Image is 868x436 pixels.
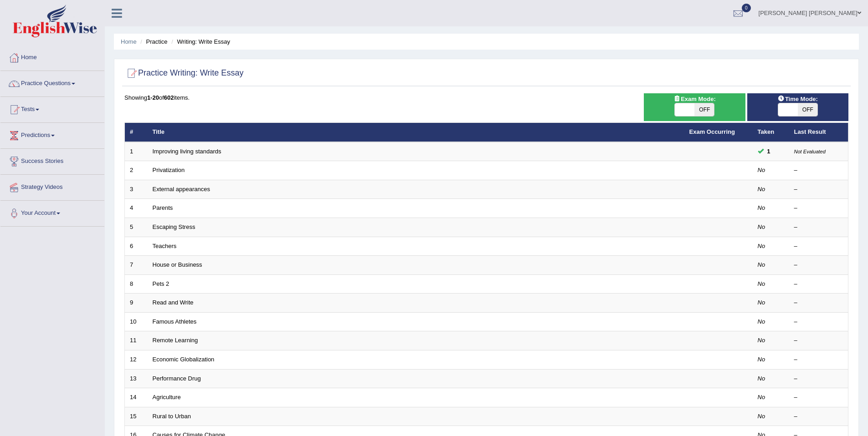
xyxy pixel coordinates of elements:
h2: Practice Writing: Write Essay [124,66,243,80]
em: No [758,261,765,268]
td: 10 [125,312,148,331]
em: No [758,280,765,287]
em: No [758,413,765,420]
a: Home [121,38,137,45]
li: Writing: Write Essay [169,37,230,46]
a: Your Account [0,201,104,223]
div: – [794,242,843,251]
a: Privatization [153,167,185,173]
span: You can still take this question [764,147,774,156]
em: No [758,243,765,249]
td: 4 [125,199,148,218]
div: – [794,393,843,402]
div: – [794,261,843,269]
th: Last Result [789,123,848,142]
div: – [794,412,843,421]
td: 11 [125,331,148,350]
a: Exam Occurring [689,128,735,135]
a: External appearances [153,186,210,193]
em: No [758,186,765,193]
div: – [794,299,843,307]
a: Agriculture [153,394,181,401]
li: Practice [138,37,167,46]
a: Famous Athletes [153,318,197,325]
em: No [758,318,765,325]
div: – [794,166,843,175]
a: Escaping Stress [153,223,195,230]
em: No [758,299,765,306]
em: No [758,167,765,173]
em: No [758,356,765,363]
div: – [794,336,843,345]
em: No [758,394,765,401]
a: Home [0,45,104,68]
a: Success Stories [0,149,104,172]
td: 8 [125,274,148,294]
a: Parents [153,204,173,211]
b: 1-20 [147,94,159,101]
td: 13 [125,369,148,388]
a: Tests [0,97,104,120]
th: Title [148,123,684,142]
span: OFF [798,103,817,116]
td: 7 [125,256,148,275]
a: Predictions [0,123,104,146]
td: 3 [125,180,148,199]
div: – [794,185,843,194]
span: Exam Mode: [670,94,719,104]
td: 12 [125,350,148,369]
div: – [794,318,843,326]
span: Time Mode: [774,94,822,104]
a: Teachers [153,243,177,249]
td: 5 [125,218,148,237]
a: Read and Write [153,299,194,306]
th: # [125,123,148,142]
em: No [758,375,765,382]
small: Not Evaluated [794,149,826,154]
td: 9 [125,294,148,313]
div: – [794,223,843,232]
td: 15 [125,407,148,426]
a: Rural to Urban [153,413,191,420]
div: Showing of items. [124,93,848,102]
a: Strategy Videos [0,175,104,198]
em: No [758,204,765,211]
div: – [794,355,843,364]
td: 1 [125,142,148,161]
div: – [794,375,843,383]
a: House or Business [153,261,202,268]
td: 14 [125,388,148,407]
a: Remote Learning [153,337,198,344]
b: 602 [164,94,174,101]
span: 0 [742,4,751,12]
td: 6 [125,237,148,256]
div: – [794,204,843,213]
a: Economic Globalization [153,356,215,363]
a: Practice Questions [0,71,104,94]
span: OFF [694,103,714,116]
div: Show exams occurring in exams [644,93,745,121]
a: Performance Drug [153,375,201,382]
a: Pets 2 [153,280,169,287]
td: 2 [125,161,148,180]
div: – [794,280,843,289]
a: Improving living standards [153,148,221,155]
th: Taken [753,123,789,142]
em: No [758,223,765,230]
em: No [758,337,765,344]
